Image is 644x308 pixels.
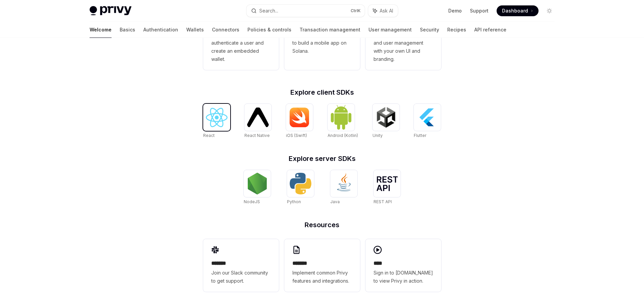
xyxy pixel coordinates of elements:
[286,133,307,138] span: iOS (Swift)
[328,104,358,139] a: Android (Kotlin)Android (Kotlin)
[289,107,310,127] img: iOS (Swift)
[286,104,313,139] a: iOS (Swift)iOS (Swift)
[206,108,228,127] img: React
[373,104,400,139] a: UnityUnity
[374,31,433,63] span: Whitelabel login, wallets, and user management with your own UI and branding.
[211,31,271,63] span: Use the React SDK to authenticate a user and create an embedded wallet.
[474,22,506,38] a: API reference
[373,133,383,138] span: Unity
[502,7,528,14] span: Dashboard
[380,7,393,14] span: Ask AI
[246,5,365,17] button: Search...CtrlK
[368,5,398,17] button: Ask AI
[330,199,340,204] span: Java
[375,106,397,128] img: Unity
[203,133,215,138] span: React
[287,170,314,205] a: PythonPython
[470,7,488,14] a: Support
[203,89,441,96] h2: Explore client SDKs
[290,173,311,194] img: Python
[374,269,433,285] span: Sign in to [DOMAIN_NAME] to view Privy in action.
[376,176,398,191] img: REST API
[300,22,360,38] a: Transaction management
[351,8,361,14] span: Ctrl K
[365,239,441,292] a: ****Sign in to [DOMAIN_NAME] to view Privy in action.
[211,269,271,285] span: Join our Slack community to get support.
[448,7,462,14] a: Demo
[447,22,466,38] a: Recipes
[244,104,271,139] a: React NativeReact Native
[244,170,271,205] a: NodeJSNodeJS
[90,6,132,16] img: light logo
[259,7,278,15] div: Search...
[330,104,352,130] img: Android (Kotlin)
[284,239,360,292] a: **** **Implement common Privy features and integrations.
[244,133,270,138] span: React Native
[328,133,358,138] span: Android (Kotlin)
[212,22,239,38] a: Connectors
[246,173,268,194] img: NodeJS
[247,22,291,38] a: Policies & controls
[203,239,279,292] a: **** **Join our Slack community to get support.
[330,170,357,205] a: JavaJava
[368,22,412,38] a: User management
[416,106,438,128] img: Flutter
[203,221,441,228] h2: Resources
[414,104,441,139] a: FlutterFlutter
[120,22,135,38] a: Basics
[292,31,352,55] span: Use the React Native SDK to build a mobile app on Solana.
[544,5,555,16] button: Toggle dark mode
[244,199,260,204] span: NodeJS
[420,22,439,38] a: Security
[374,170,401,205] a: REST APIREST API
[203,104,230,139] a: ReactReact
[247,108,269,127] img: React Native
[186,22,204,38] a: Wallets
[287,199,301,204] span: Python
[374,199,392,204] span: REST API
[203,155,441,162] h2: Explore server SDKs
[333,173,355,194] img: Java
[90,22,112,38] a: Welcome
[414,133,426,138] span: Flutter
[292,269,352,285] span: Implement common Privy features and integrations.
[497,5,539,16] a: Dashboard
[143,22,178,38] a: Authentication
